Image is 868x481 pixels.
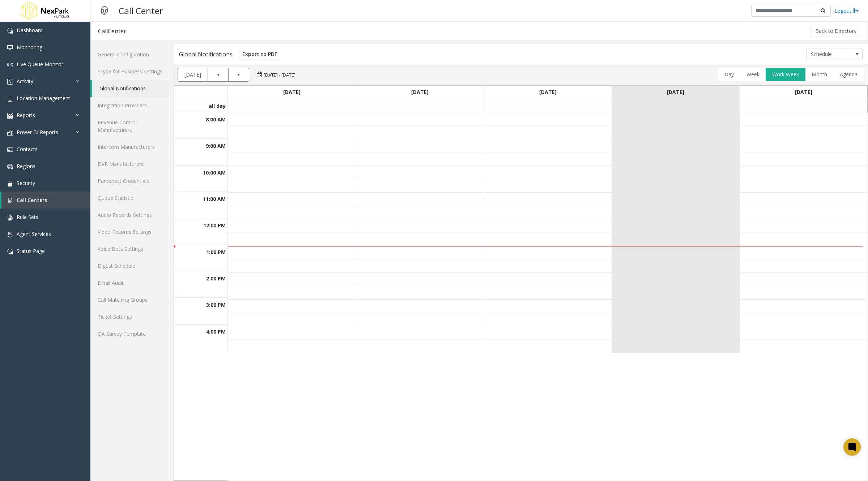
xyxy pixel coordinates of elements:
[769,68,802,81] a: Work Week
[810,26,861,36] button: Back to Directory
[722,68,737,81] a: Day
[7,62,13,68] img: 'icon'
[7,113,13,119] img: 'icon'
[7,249,13,254] img: 'icon'
[174,232,228,245] th: ​
[90,325,170,342] a: QA Survey Template
[90,274,170,291] a: Email Audit
[7,130,13,136] img: 'icon'
[17,129,58,136] span: Power BI Reports
[795,89,812,95] span: [DATE]
[98,2,111,20] img: pageIcon
[17,180,35,186] span: Security
[853,7,859,14] img: logout
[182,68,204,81] a: [DATE]
[206,249,216,255] span: 1:00
[90,206,170,223] a: Audio Records Settings
[90,63,170,80] a: Skype for Business Settings
[217,116,226,123] span: AM
[17,112,35,119] span: Reports
[174,152,228,166] th: ​
[218,275,226,282] span: PM
[174,99,228,112] th: all day
[174,126,228,139] th: ​
[17,163,35,169] span: Regions
[837,68,860,81] a: Agenda
[7,96,13,102] img: 'icon'
[90,308,170,325] a: Ticket Settings
[7,198,13,203] img: 'icon'
[174,338,228,351] th: ​
[203,222,216,229] span: 12:00
[90,138,170,155] a: Intercom Manufacturers
[218,328,226,335] span: PM
[539,89,557,95] span: [DATE]
[807,48,851,60] span: Schedule
[218,222,226,229] span: PM
[809,68,830,81] a: Month
[17,78,33,85] span: Activity
[206,116,216,123] span: 8:00
[17,61,63,68] span: Live Queue Monitor
[7,147,13,153] img: 'icon'
[744,68,762,81] a: Week
[239,49,280,60] a: Export to PDF
[7,45,13,51] img: 'icon'
[174,179,228,192] th: ​
[17,248,45,254] span: Status Page
[98,26,126,36] div: CallCenter
[174,285,228,298] th: ​
[7,164,13,169] img: 'icon'
[90,291,170,308] a: Call Matching Groups
[17,197,47,203] span: Call Centers
[17,27,43,34] span: Dashboard
[17,146,38,153] span: Contacts
[90,46,170,63] a: General Configuration
[174,311,228,325] th: ​
[90,155,170,172] a: DVR Manufacturers
[174,205,228,219] th: ​
[206,328,216,335] span: 4:00
[203,196,216,202] span: 11:00
[7,232,13,237] img: 'icon'
[232,68,245,81] a: Next
[206,275,216,282] span: 2:00
[90,172,170,189] a: Parkonect Credentials
[411,89,429,95] span: [DATE]
[7,215,13,220] img: 'icon'
[217,169,226,176] span: AM
[90,240,170,257] a: Voice Bots Settings
[17,44,42,51] span: Monitoring
[179,50,233,59] div: Global Notifications
[264,70,295,80] span: [DATE] - [DATE]
[218,301,226,308] span: PM
[206,301,216,308] span: 3:00
[90,257,170,274] a: Digest Schedule
[17,214,38,220] span: Rule Sets
[92,80,170,97] a: Global Notifications
[17,95,70,102] span: Location Management
[7,28,13,34] img: 'icon'
[174,86,228,99] th: ​
[283,89,301,95] span: [DATE]
[174,258,228,271] th: ​
[206,142,216,149] span: 9:00
[212,68,225,81] a: Previous
[90,114,170,138] a: Revenue Control Manufacturers
[90,189,170,206] a: Queue Statistic
[218,249,226,255] span: PM
[90,223,170,240] a: Video Records Settings
[217,196,226,202] span: AM
[7,79,13,85] img: 'icon'
[90,97,170,114] a: Integration Providers
[834,7,859,14] a: Logout
[203,169,216,176] span: 10:00
[17,231,51,237] span: Agent Services
[1,192,90,209] a: Call Centers
[115,2,167,20] h3: Call Center
[667,89,684,95] span: [DATE]
[256,70,295,80] a: [DATE] - [DATE]
[7,181,13,186] img: 'icon'
[217,142,226,149] span: AM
